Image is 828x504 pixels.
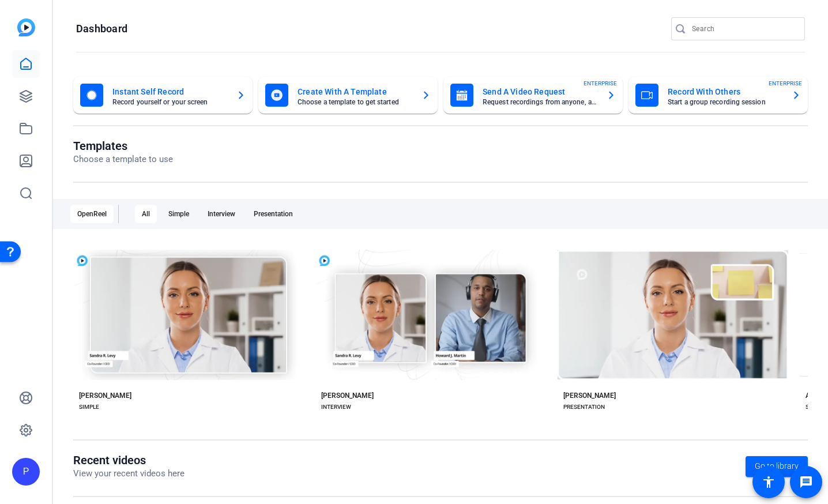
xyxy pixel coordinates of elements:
[258,77,438,114] button: Create With A TemplateChoose a template to get started
[17,18,35,36] img: blue-gradient.svg
[135,205,157,223] div: All
[483,85,597,99] mat-card-title: Send A Video Request
[76,22,127,36] h1: Dashboard
[806,403,826,412] div: SIMPLE
[628,77,808,114] button: Record With OthersStart a group recording sessionENTERPRISE
[762,475,776,489] mat-icon: accessibility
[79,403,99,412] div: SIMPLE
[73,77,253,114] button: Instant Self RecordRecord yourself or your screen
[799,475,813,489] mat-icon: message
[298,85,412,99] mat-card-title: Create With A Template
[73,453,185,467] h1: Recent videos
[201,205,242,223] div: Interview
[73,153,173,166] p: Choose a template to use
[563,403,605,412] div: PRESENTATION
[73,139,173,153] h1: Templates
[112,99,227,106] mat-card-subtitle: Record yourself or your screen
[73,467,185,480] p: View your recent videos here
[584,79,617,88] span: ENTERPRISE
[298,99,412,106] mat-card-subtitle: Choose a template to get started
[563,391,616,400] div: [PERSON_NAME]
[79,391,131,400] div: [PERSON_NAME]
[443,77,623,114] button: Send A Video RequestRequest recordings from anyone, anywhereENTERPRISE
[746,456,808,477] a: Go to library
[483,99,597,106] mat-card-subtitle: Request recordings from anyone, anywhere
[247,205,300,223] div: Presentation
[12,458,40,486] div: P
[668,99,782,106] mat-card-subtitle: Start a group recording session
[755,460,799,472] span: Go to library
[161,205,196,223] div: Simple
[321,391,374,400] div: [PERSON_NAME]
[70,205,114,223] div: OpenReel
[692,22,796,36] input: Search
[321,403,351,412] div: INTERVIEW
[769,79,802,88] span: ENTERPRISE
[112,85,227,99] mat-card-title: Instant Self Record
[668,85,782,99] mat-card-title: Record With Others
